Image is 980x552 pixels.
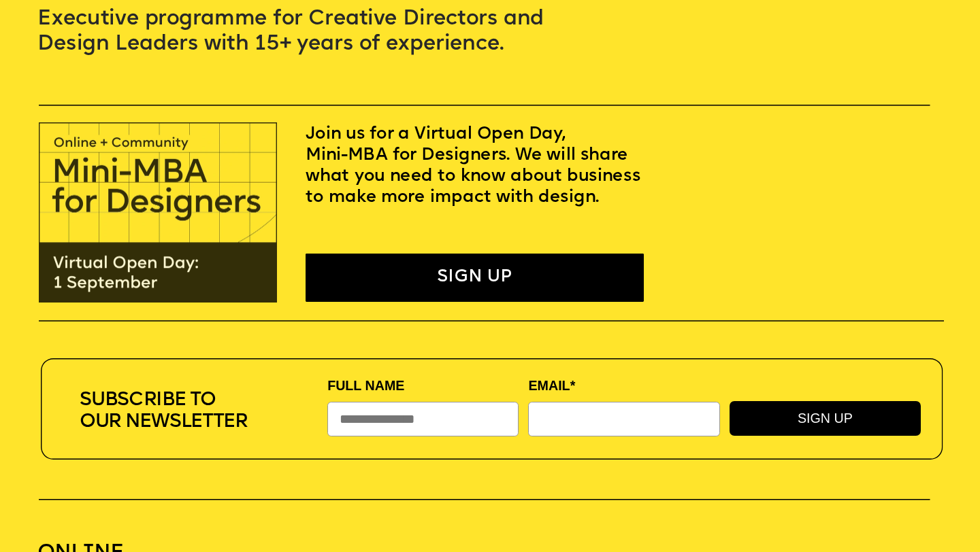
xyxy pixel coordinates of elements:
[157,31,299,46] label: EMAIL*
[299,49,436,73] button: SIGN UP
[37,10,549,54] span: Executive programme for Creative Directors and Design Leaders with 15+ years of experience.
[80,390,248,431] span: Subscribe to our newsletter
[14,31,157,46] label: FULL NAME
[306,126,565,143] a: Join us for a Virtual Open Day,
[306,148,645,207] a: Mini-MBA for Designers. We will share what you need to know about business to make more impact wi...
